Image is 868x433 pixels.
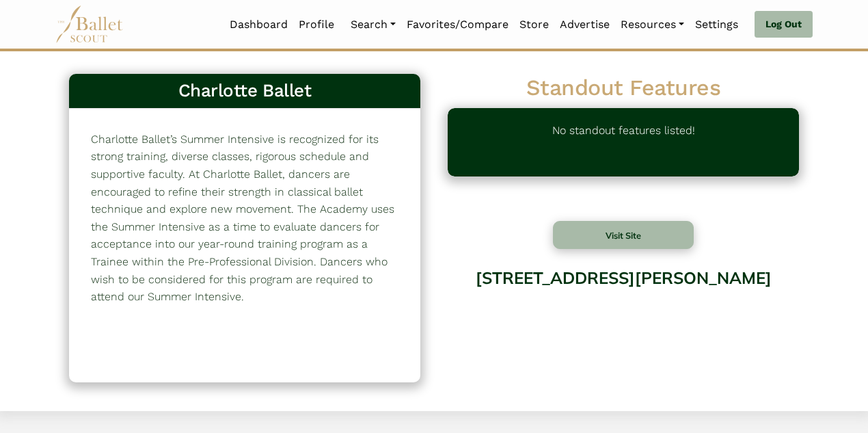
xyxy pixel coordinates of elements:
a: Dashboard [224,10,293,39]
h3: Charlotte Ballet [80,79,409,103]
button: Visit Site [553,221,694,249]
p: Charlotte Ballet’s Summer Intensive is recognized for its strong training, diverse classes, rigor... [91,131,398,306]
a: Search [345,10,401,39]
a: Profile [293,10,340,39]
a: Store [514,10,554,39]
div: [STREET_ADDRESS][PERSON_NAME] [448,258,799,368]
a: Advertise [554,10,615,39]
a: Log Out [755,11,813,38]
p: No standout features listed! [552,122,695,163]
a: Settings [690,10,744,39]
h2: Standout Features [448,74,799,103]
a: Favorites/Compare [401,10,514,39]
a: Resources [615,10,690,39]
